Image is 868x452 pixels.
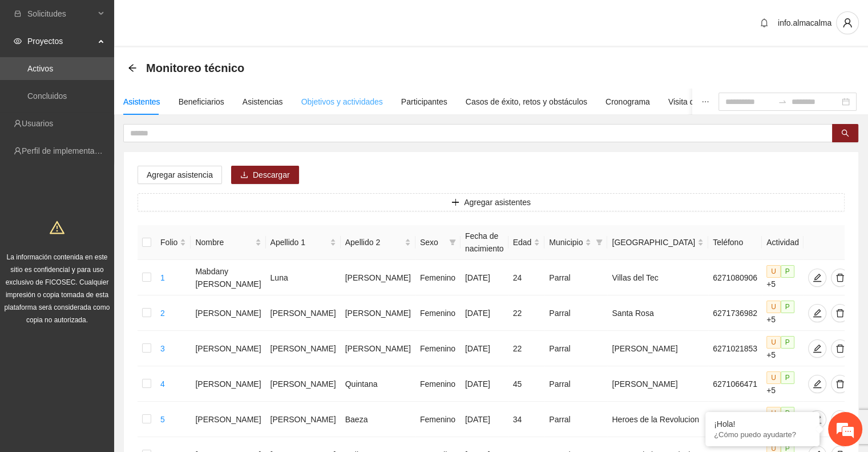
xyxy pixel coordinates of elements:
[341,331,415,366] td: [PERSON_NAME]
[345,236,402,249] span: Apellido 2
[781,301,794,313] span: P
[762,295,804,331] td: +5
[513,236,532,249] span: Edad
[266,402,341,437] td: [PERSON_NAME]
[508,331,545,366] td: 22
[831,379,849,389] span: delete
[266,225,341,260] th: Apellido 1
[808,375,826,393] button: edit
[708,225,762,260] th: Teléfono
[508,260,545,295] td: 24
[66,153,158,268] span: Estamos en línea.
[461,260,508,295] td: [DATE]
[596,239,603,246] span: filter
[714,430,811,439] p: ¿Cómo puedo ayudarte?
[781,265,794,278] span: P
[123,95,160,108] div: Asistentes
[271,236,328,249] span: Apellido 1
[420,236,445,249] span: Sexo
[253,169,290,181] span: Descargar
[778,97,787,106] span: to
[243,95,283,108] div: Asistencias
[692,89,718,115] button: ellipsis
[762,331,804,366] td: +5
[708,295,762,331] td: 6271736982
[831,309,849,318] span: delete
[160,309,165,318] a: 2
[607,225,708,260] th: Colonia
[778,18,831,27] span: info.almacalma
[415,295,461,331] td: Femenino
[160,273,165,282] a: 1
[544,331,607,366] td: Parral
[195,236,252,249] span: Nombre
[766,371,781,384] span: U
[508,366,545,402] td: 45
[415,366,461,402] td: Femenino
[756,18,773,27] span: bell
[831,269,849,287] button: delete
[708,402,762,437] td: 6271474420
[160,379,165,389] a: 4
[832,124,858,142] button: search
[549,236,583,249] span: Municipio
[266,366,341,402] td: [PERSON_NAME]
[607,260,708,295] td: Villas del Tec
[138,166,222,184] button: Agregar asistencia
[187,6,215,33] div: Minimizar ventana de chat en vivo
[594,234,605,251] span: filter
[808,339,826,358] button: edit
[778,97,787,106] span: swap-right
[508,295,545,331] td: 22
[341,260,415,295] td: [PERSON_NAME]
[451,198,459,207] span: plus
[14,37,22,45] span: eye
[612,236,695,249] span: [GEOGRAPHIC_DATA]
[449,239,456,246] span: filter
[831,344,849,353] span: delete
[179,95,224,108] div: Beneficiarios
[714,419,811,429] div: ¡Hola!
[191,225,265,260] th: Nombre
[128,63,137,73] span: arrow-left
[607,402,708,437] td: Heroes de la Revolucion
[191,402,265,437] td: [PERSON_NAME]
[146,59,244,77] span: Monitoreo técnico
[755,14,773,32] button: bell
[59,58,192,73] div: Chatee con nosotros ahora
[766,336,781,349] span: U
[808,304,826,322] button: edit
[156,225,191,260] th: Folio
[461,402,508,437] td: [DATE]
[544,366,607,402] td: Parral
[461,366,508,402] td: [DATE]
[607,295,708,331] td: Santa Rosa
[266,260,341,295] td: Luna
[701,98,709,106] span: ellipsis
[191,260,265,295] td: Mabdany [PERSON_NAME]
[762,260,804,295] td: +5
[50,220,64,235] span: warning
[544,402,607,437] td: Parral
[301,95,383,108] div: Objetivos y actividades
[781,336,794,349] span: P
[128,63,137,73] div: Back
[191,295,265,331] td: [PERSON_NAME]
[447,234,458,251] span: filter
[14,10,22,18] span: inbox
[240,171,248,180] span: download
[266,331,341,366] td: [PERSON_NAME]
[415,260,461,295] td: Femenino
[766,407,781,419] span: U
[160,344,165,353] a: 3
[708,331,762,366] td: 6271021853
[341,225,415,260] th: Apellido 2
[508,402,545,437] td: 34
[415,331,461,366] td: Femenino
[831,410,849,429] button: delete
[508,225,545,260] th: Edad
[781,407,794,419] span: P
[809,344,826,353] span: edit
[461,295,508,331] td: [DATE]
[191,331,265,366] td: [PERSON_NAME]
